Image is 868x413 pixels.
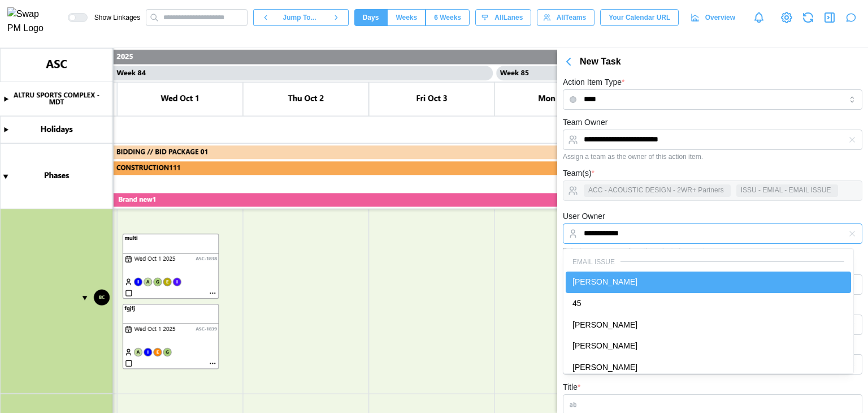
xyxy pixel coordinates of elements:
label: Title [563,381,580,394]
span: Overview [705,10,735,25]
span: Your Calendar URL [609,10,670,25]
a: Notifications [749,8,769,27]
span: 6 Weeks [434,10,461,25]
span: All Lanes [494,10,523,25]
label: Team(s) [563,167,594,180]
div: [PERSON_NAME] [566,315,851,336]
img: Swap PM Logo [7,7,53,36]
span: All Teams [557,10,586,25]
div: [PERSON_NAME] [566,272,851,293]
a: View Project [779,10,795,25]
label: Team Owner [563,117,607,129]
button: Open project assistant [843,10,859,25]
span: Weeks [396,10,417,25]
label: Action Item Type [563,76,624,89]
button: Refresh Grid [800,10,816,25]
div: Select an owner user from the selected owner team. [563,247,862,255]
label: User Owner [563,210,605,223]
span: Days [363,10,379,25]
span: Show Linkages [88,13,140,22]
div: [PERSON_NAME] [566,335,851,357]
div: 45 [566,293,851,315]
div: EMAIL ISSUE [572,257,844,268]
button: Close Drawer [822,10,837,25]
div: Assign a team as the owner of this action item. [563,153,862,161]
span: Jump To... [283,10,316,25]
div: [PERSON_NAME] [566,357,851,378]
div: New Task [580,55,868,69]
